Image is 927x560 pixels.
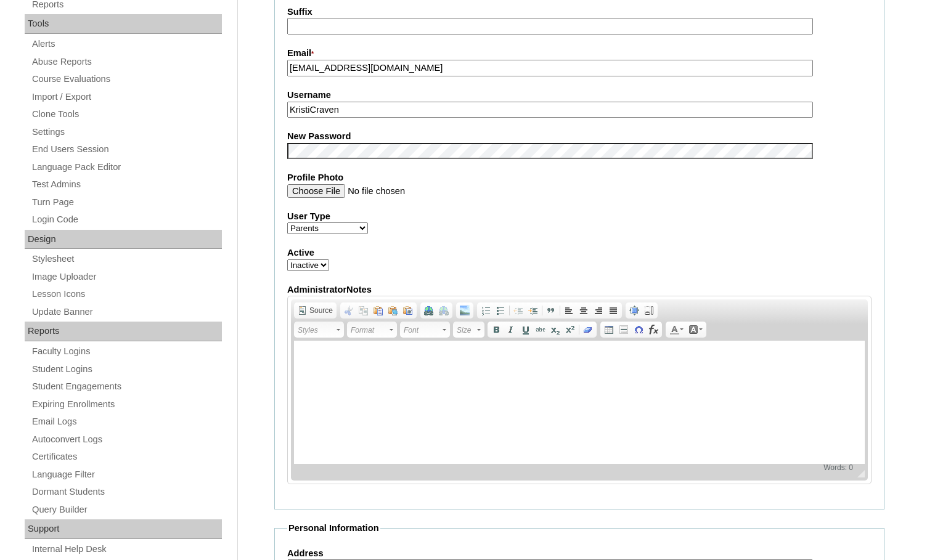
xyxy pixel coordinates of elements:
[287,283,872,296] label: AdministratorNotes
[581,323,595,336] a: Remove Format
[422,304,436,317] a: Link
[457,304,472,317] a: Add Image
[298,323,335,338] span: Styles
[511,304,526,317] a: Decrease Indent
[308,306,333,315] span: Source
[576,304,591,317] a: Center
[25,230,222,250] div: Design
[606,304,621,317] a: Justify
[436,304,451,317] a: Unlink
[287,89,872,102] label: Username
[518,323,533,336] a: Underline
[287,210,872,223] label: User Type
[31,379,222,394] a: Student Engagements
[31,397,222,412] a: Expiring Enrollments
[287,522,380,535] legend: Personal Information
[294,322,344,338] a: Styles
[287,47,872,60] label: Email
[31,542,222,557] a: Internal Help Desk
[31,362,222,377] a: Student Logins
[25,14,222,34] div: Tools
[31,251,222,267] a: Stylesheet
[646,323,661,336] a: Insert Equation
[31,36,222,52] a: Alerts
[386,304,401,317] a: Paste as plain text
[31,124,222,140] a: Settings
[453,322,484,338] a: Size
[31,467,222,482] a: Language Filter
[31,212,222,227] a: Login Code
[341,304,356,317] a: Cut
[457,323,475,338] span: Size
[489,323,504,336] a: Bold
[493,304,508,317] a: Insert/Remove Bulleted List
[371,304,386,317] a: Paste
[31,107,222,122] a: Clone Tools
[850,470,865,477] span: Resize
[526,304,541,317] a: Increase Indent
[31,414,222,429] a: Email Logs
[25,519,222,539] div: Support
[667,323,686,336] a: Text Color
[616,323,631,336] a: Insert Horizontal Line
[31,71,222,87] a: Course Evaluations
[631,323,646,336] a: Insert Special Character
[31,484,222,500] a: Dormant Students
[287,246,872,259] label: Active
[356,304,371,317] a: Copy
[642,304,656,317] a: Show Blocks
[504,323,518,336] a: Italic
[31,177,222,192] a: Test Admins
[31,286,222,302] a: Lesson Icons
[287,130,872,143] label: New Password
[31,89,222,105] a: Import / Export
[627,304,642,317] a: Maximize
[25,322,222,341] div: Reports
[404,323,441,338] span: Font
[31,449,222,465] a: Certificates
[544,304,558,317] a: Block Quote
[562,304,576,317] a: Align Left
[686,323,705,336] a: Background Color
[31,195,222,210] a: Turn Page
[548,323,563,336] a: Subscript
[287,6,872,18] label: Suffix
[31,432,222,447] a: Autoconvert Logs
[821,463,856,472] span: Words: 0
[602,323,616,336] a: Table
[563,323,578,336] a: Superscript
[591,304,606,317] a: Align Right
[295,304,335,317] a: Source
[31,304,222,320] a: Update Banner
[821,463,856,472] div: Statistics
[31,142,222,157] a: End Users Session
[347,322,397,338] a: Format
[31,269,222,285] a: Image Uploader
[31,344,222,359] a: Faculty Logins
[400,322,450,338] a: Font
[401,304,415,317] a: Paste from Word
[478,304,493,317] a: Insert/Remove Numbered List
[287,547,872,560] label: Address
[294,341,865,464] iframe: Rich Text Editor, AdministratorNotes
[287,171,872,184] label: Profile Photo
[31,502,222,517] a: Query Builder
[351,323,388,338] span: Format
[31,54,222,70] a: Abuse Reports
[31,160,222,175] a: Language Pack Editor
[533,323,548,336] a: Strike Through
